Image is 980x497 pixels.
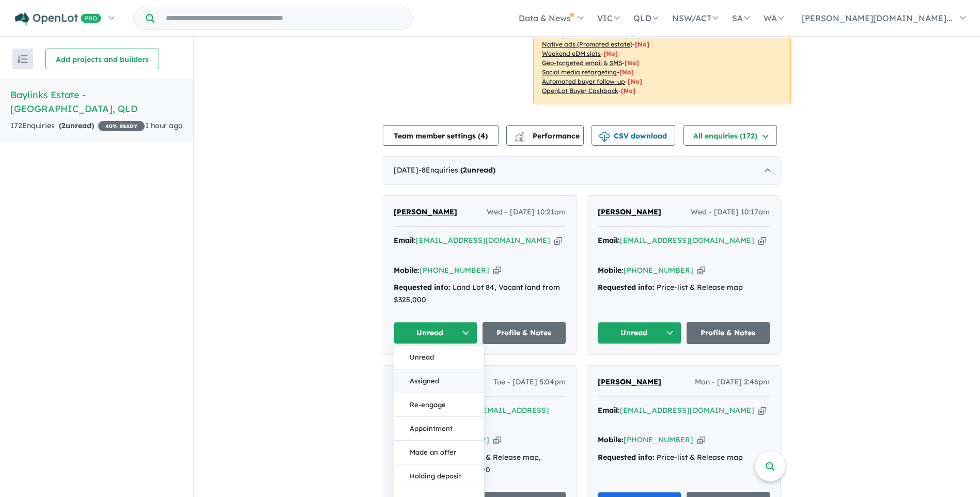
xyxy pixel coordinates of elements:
span: [No] [621,87,635,95]
button: Copy [697,265,705,276]
img: bar-chart.svg [515,135,525,142]
span: Tue - [DATE] 5:04pm [493,376,566,389]
div: Price-list & Release map [598,282,770,294]
strong: Mobile: [598,266,624,275]
strong: Requested info: [598,453,655,462]
span: [No] [603,50,618,57]
u: Geo-targeted email & SMS [542,59,622,67]
strong: Requested info: [394,283,450,292]
strong: Mobile: [394,266,419,275]
div: Land Lot 84, Vacant land from $325,000 [394,282,566,306]
button: Appointment [394,417,484,441]
span: Wed - [DATE] 10:21am [487,206,566,219]
span: [PERSON_NAME] [598,377,661,386]
a: [EMAIL_ADDRESS][DOMAIN_NAME] [416,236,550,245]
div: Price-list & Release map [598,452,770,464]
span: [No] [619,68,634,76]
button: Unread [598,322,681,344]
strong: Mobile: [598,435,624,444]
strong: Email: [394,236,416,245]
span: [PERSON_NAME] [394,207,457,216]
a: [PHONE_NUMBER] [419,266,489,275]
u: Native ads (Promoted estate) [542,40,632,48]
strong: Email: [598,236,620,245]
a: [EMAIL_ADDRESS][DOMAIN_NAME] [620,236,754,245]
span: Wed - [DATE] 10:17am [691,206,770,219]
a: [PHONE_NUMBER] [624,435,693,444]
h5: Baylinks Estate - [GEOGRAPHIC_DATA] , QLD [10,88,183,116]
button: Copy [493,265,501,276]
strong: ( unread) [59,121,94,130]
span: [No] [635,40,649,48]
button: Copy [758,235,766,246]
div: 172 Enquir ies [10,120,145,132]
button: Copy [554,235,562,246]
span: [PERSON_NAME] [598,207,661,216]
span: [No] [628,77,642,85]
a: Profile & Notes [483,322,566,344]
button: Assigned [394,369,484,393]
a: [PERSON_NAME] [598,206,661,219]
a: [PERSON_NAME] [394,206,457,219]
button: All enquiries (172) [683,125,777,146]
span: 1 hour ago [145,121,183,130]
a: [PERSON_NAME] [598,376,661,389]
div: [DATE] [383,156,781,185]
span: 4 [480,131,485,141]
span: Mon - [DATE] 2:46pm [695,376,770,389]
span: 2 [463,165,467,175]
img: sort.svg [18,55,28,63]
u: Social media retargeting [542,68,617,76]
button: Unread [394,346,484,369]
button: Re-engage [394,393,484,417]
span: Performance [516,131,580,141]
span: - 8 Enquir ies [418,165,495,175]
button: Unread [394,322,477,344]
input: Try estate name, suburb, builder or developer [157,7,410,29]
a: Profile & Notes [687,322,770,344]
button: Team member settings (4) [383,125,499,146]
button: Copy [758,405,766,416]
img: Openlot PRO Logo White [15,12,101,25]
button: Copy [493,434,501,445]
button: Performance [506,125,584,146]
strong: Email: [598,406,620,415]
u: Weekend eDM slots [542,50,601,57]
span: 2 [61,121,66,130]
button: CSV download [592,125,675,146]
a: [PHONE_NUMBER] [624,266,693,275]
span: 40 % READY [98,121,145,131]
span: [PERSON_NAME][DOMAIN_NAME]... [802,13,953,23]
button: Add projects and builders [45,49,159,69]
u: OpenLot Buyer Cashback [542,87,618,95]
button: Holding deposit [394,464,484,488]
button: Copy [697,434,705,445]
img: download icon [599,132,610,142]
img: line-chart.svg [515,132,524,137]
button: Made an offer [394,441,484,464]
strong: ( unread) [460,165,495,175]
span: [No] [625,59,639,67]
u: Automated buyer follow-up [542,77,625,85]
a: [EMAIL_ADDRESS][DOMAIN_NAME] [620,406,754,415]
strong: Requested info: [598,283,655,292]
